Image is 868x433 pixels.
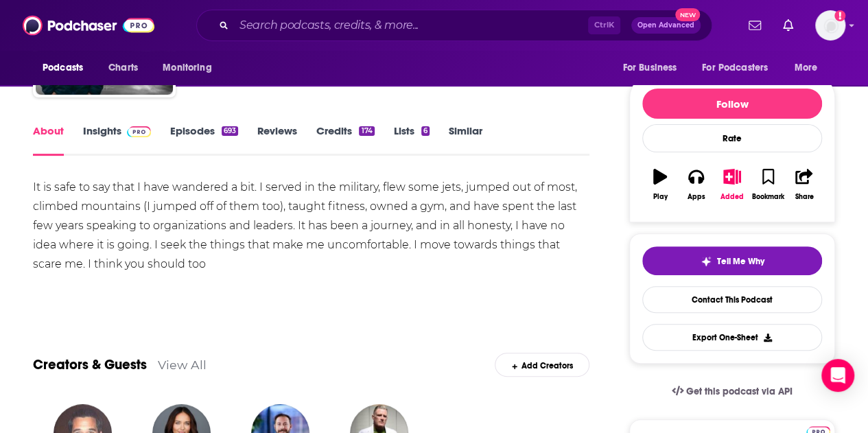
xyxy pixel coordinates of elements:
[678,160,714,209] button: Apps
[153,55,229,81] button: open menu
[815,10,845,40] span: Logged in as SarahCBreivogel
[33,356,147,373] a: Creators & Guests
[642,324,822,351] button: Export One-Sheet
[449,124,482,156] a: Similar
[653,193,668,201] div: Play
[43,58,83,78] span: Podcasts
[234,14,588,36] input: Search podcasts, credits, & more...
[642,286,822,313] a: Contact This Podcast
[33,178,589,274] div: It is safe to say that I have wandered a bit. I served in the military, flew some jets, jumped ou...
[613,55,694,81] button: open menu
[108,58,138,78] span: Charts
[815,10,845,40] button: Show profile menu
[99,55,146,81] a: Charts
[170,124,238,156] a: Episodes693
[33,55,101,81] button: open menu
[661,375,804,408] a: Get this podcast via API
[688,193,705,201] div: Apps
[642,246,822,275] button: tell me why sparkleTell Me Why
[702,58,768,78] span: For Podcasters
[714,160,750,209] button: Added
[642,160,678,209] button: Play
[786,160,822,209] button: Share
[222,126,238,136] div: 693
[394,124,430,156] a: Lists6
[815,10,845,40] img: User Profile
[686,386,793,397] span: Get this podcast via API
[622,58,677,78] span: For Business
[495,353,589,377] div: Add Creators
[158,358,207,372] a: View All
[642,89,822,119] button: Follow
[777,14,799,37] a: Show notifications dropdown
[752,193,784,201] div: Bookmark
[795,193,813,201] div: Share
[588,16,620,34] span: Ctrl K
[717,256,764,267] span: Tell Me Why
[23,12,154,38] img: Podchaser - Follow, Share and Rate Podcasts
[795,58,818,78] span: More
[834,10,845,21] svg: Add a profile image
[33,124,64,156] a: About
[83,124,151,156] a: InsightsPodchaser Pro
[720,193,744,201] div: Added
[359,126,374,136] div: 174
[785,55,835,81] button: open menu
[163,58,211,78] span: Monitoring
[675,8,700,21] span: New
[316,124,374,156] a: Credits174
[196,10,712,41] div: Search podcasts, credits, & more...
[127,126,151,137] img: Podchaser Pro
[743,14,766,37] a: Show notifications dropdown
[750,160,786,209] button: Bookmark
[257,124,297,156] a: Reviews
[421,126,430,136] div: 6
[693,55,788,81] button: open menu
[821,359,854,392] div: Open Intercom Messenger
[701,256,712,267] img: tell me why sparkle
[631,17,701,34] button: Open AdvancedNew
[642,124,822,152] div: Rate
[637,22,694,29] span: Open Advanced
